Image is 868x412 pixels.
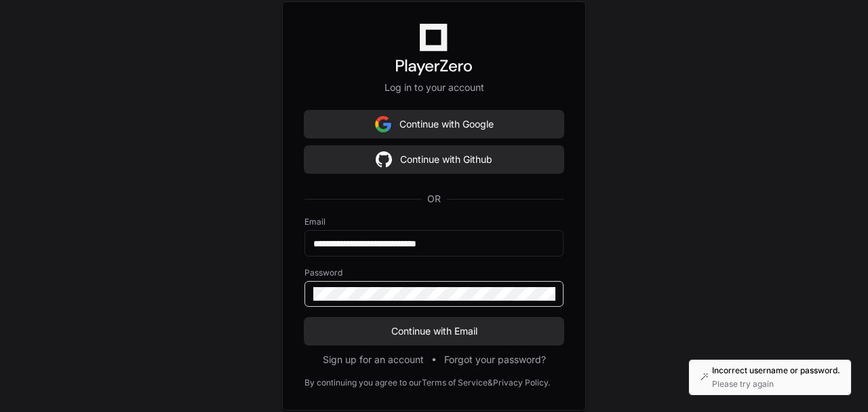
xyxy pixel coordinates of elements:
[304,111,564,138] button: Continue with Google
[376,146,392,173] img: Sign in with google
[375,111,391,138] img: Sign in with google
[488,377,493,388] div: &
[712,365,840,376] p: Incorrect username or password.
[304,377,422,388] div: By continuing you agree to our
[304,318,564,345] button: Continue with Email
[422,192,446,206] span: OR
[422,377,488,388] a: Terms of Service
[304,267,564,278] label: Password
[304,146,564,173] button: Continue with Github
[323,353,424,367] button: Sign up for an account
[444,353,546,367] button: Forgot your password?
[304,81,564,94] p: Log in to your account
[304,217,564,227] label: Email
[493,377,550,388] a: Privacy Policy.
[712,379,840,390] p: Please try again
[304,324,564,338] span: Continue with Email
